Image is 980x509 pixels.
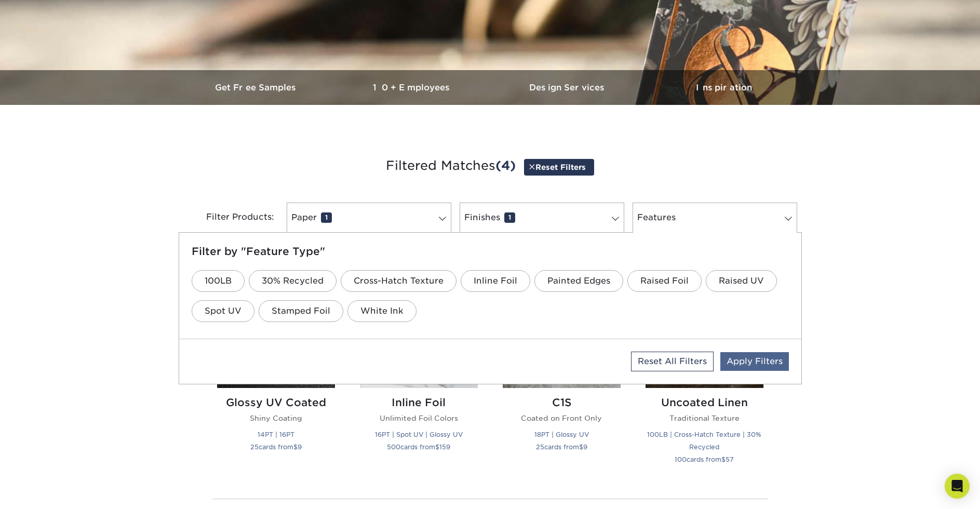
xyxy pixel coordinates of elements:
span: 1 [321,212,332,223]
a: Raised UV [706,270,777,292]
span: 9 [583,443,587,451]
div: Open Intercom Messenger [945,474,970,499]
span: $ [579,443,583,451]
h3: Design Services [490,83,646,92]
p: Unlimited Foil Colors [360,413,478,423]
h2: C1S [503,396,621,409]
a: Get Free Samples [179,70,334,105]
p: Traditional Texture [646,413,763,423]
small: 100LB | Cross-Hatch Texture | 30% Recycled [647,431,761,451]
small: cards from [675,456,734,463]
div: Filter Products: [179,203,283,233]
span: 100 [675,456,687,463]
span: 25 [536,443,544,451]
p: Coated on Front Only [503,413,621,423]
span: $ [721,456,726,463]
a: 30% Recycled [249,270,337,292]
h2: Uncoated Linen [646,396,763,409]
small: cards from [387,443,450,451]
a: Spot UV [192,300,254,322]
h3: 10+ Employees [334,83,490,92]
small: cards from [536,443,587,451]
a: Raised Foil [627,270,702,292]
span: 159 [439,443,450,451]
a: White Ink [347,300,417,322]
small: 16PT | Spot UV | Glossy UV [375,431,463,438]
h2: Inline Foil [360,396,478,409]
small: 14PT | 16PT [258,431,294,438]
small: 18PT | Glossy UV [534,431,589,438]
span: 9 [298,443,302,451]
h5: Filter by "Feature Type" [192,245,789,258]
h3: Filtered Matches [186,142,794,190]
span: 500 [387,443,400,451]
span: $ [435,443,439,451]
h3: Inspiration [646,83,802,92]
a: Features [633,203,797,233]
a: Inspiration [646,70,802,105]
h2: Glossy UV Coated [217,396,335,409]
a: Design Services [490,70,646,105]
small: cards from [250,443,302,451]
a: Apply Filters [720,352,789,371]
a: Finishes1 [460,203,624,233]
a: Painted Edges [534,270,623,292]
a: 10+ Employees [334,70,490,105]
p: Shiny Coating [217,413,335,423]
a: Inline Foil [461,270,530,292]
a: Reset All Filters [631,352,714,371]
span: (4) [495,158,516,173]
a: Paper1 [287,203,451,233]
a: Cross-Hatch Texture [341,270,457,292]
span: 1 [504,212,515,223]
a: Reset Filters [524,159,594,175]
span: 25 [250,443,259,451]
a: 100LB [192,270,245,292]
span: $ [293,443,298,451]
h3: Get Free Samples [179,83,334,92]
a: Stamped Foil [259,300,343,322]
span: 57 [726,456,734,463]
